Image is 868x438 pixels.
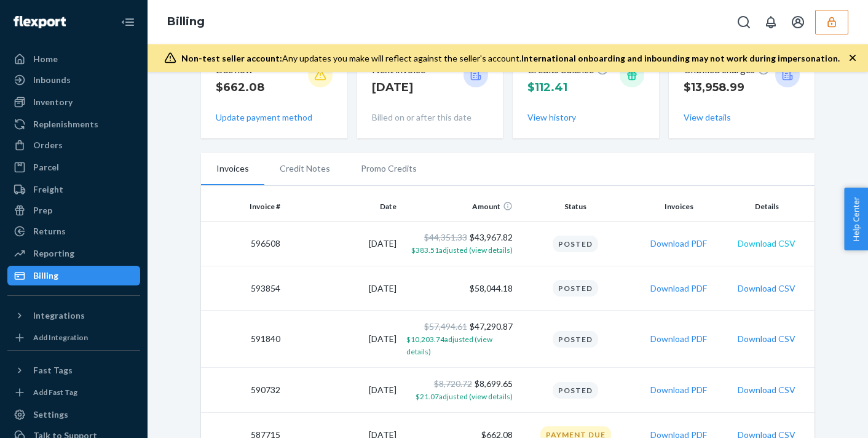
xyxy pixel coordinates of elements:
a: Parcel [7,157,140,177]
span: $21.07 adjusted (view details) [416,392,513,401]
button: Update payment method [216,111,312,124]
th: Amount [401,192,518,221]
button: Open account menu [786,10,810,34]
td: 590732 [201,368,285,413]
ol: breadcrumbs [157,4,215,40]
a: Returns [7,221,140,241]
td: 593854 [201,266,285,311]
button: Download PDF [650,237,707,250]
div: Billing [33,269,58,282]
th: Invoices [634,192,724,221]
a: Replenishments [7,114,140,134]
button: Download CSV [738,282,795,295]
li: Credit Notes [264,153,345,184]
div: Posted [553,280,598,297]
a: Reporting [7,244,140,263]
button: Fast Tags [7,360,140,380]
td: 596508 [201,221,285,266]
button: Open Search Box [732,10,756,34]
th: Details [724,192,815,221]
td: $58,044.18 [401,266,518,311]
button: $383.51adjusted (view details) [411,244,513,256]
div: Replenishments [33,118,98,130]
span: $57,494.61 [424,321,467,332]
div: Settings [33,408,68,421]
div: Add Fast Tag [33,387,77,397]
a: Add Integration [7,330,140,345]
a: Freight [7,180,140,199]
th: Invoice # [201,192,285,221]
a: Inbounds [7,70,140,90]
div: Home [33,53,58,65]
td: $8,699.65 [401,368,518,413]
a: Add Fast Tag [7,385,140,400]
td: [DATE] [285,311,401,368]
span: $44,351.33 [424,232,467,242]
div: Inbounds [33,74,71,86]
th: Status [518,192,634,221]
button: Integrations [7,306,140,325]
div: Prep [33,204,52,217]
button: Download CSV [738,237,795,250]
p: [DATE] [372,79,425,95]
button: Download PDF [650,384,707,396]
p: $13,958.99 [684,79,770,95]
div: Posted [553,382,598,399]
div: Freight [33,183,63,196]
td: $47,290.87 [401,311,518,368]
td: $43,967.82 [401,221,518,266]
span: $112.41 [527,81,567,94]
span: Non-test seller account: [181,53,282,63]
div: Fast Tags [33,364,73,376]
p: Billed on or after this date [372,111,489,124]
span: $8,720.72 [434,378,472,389]
td: [DATE] [285,221,401,266]
img: Flexport logo [14,16,66,28]
button: Open notifications [759,10,783,34]
div: Parcel [33,161,59,173]
button: Download CSV [738,384,795,396]
a: Billing [7,266,140,285]
th: Date [285,192,401,221]
p: $662.08 [216,79,264,95]
div: Any updates you make will reflect against the seller's account. [181,52,840,65]
a: Prep [7,201,140,220]
span: International onboarding and inbounding may not work during impersonation. [521,53,840,63]
li: Invoices [201,153,264,185]
a: Settings [7,405,140,424]
button: Download PDF [650,333,707,345]
a: Orders [7,135,140,155]
div: Orders [33,139,63,151]
div: Integrations [33,309,85,322]
div: Reporting [33,247,74,260]
span: $383.51 adjusted (view details) [411,245,513,255]
td: [DATE] [285,368,401,413]
button: View details [684,111,731,124]
div: Add Integration [33,332,88,343]
div: Returns [33,225,66,237]
button: Help Center [844,188,868,250]
button: View history [527,111,576,124]
li: Promo Credits [345,153,432,184]
a: Home [7,49,140,69]
button: Download PDF [650,282,707,295]
button: $21.07adjusted (view details) [416,390,513,402]
button: Download CSV [738,333,795,345]
button: Close Navigation [116,10,140,34]
td: 591840 [201,311,285,368]
div: Posted [553,331,598,348]
button: $10,203.74adjusted (view details) [406,333,513,357]
a: Inventory [7,92,140,112]
a: Billing [167,15,205,28]
div: Posted [553,236,598,252]
span: $10,203.74 adjusted (view details) [406,335,492,356]
div: Inventory [33,96,73,108]
td: [DATE] [285,266,401,311]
